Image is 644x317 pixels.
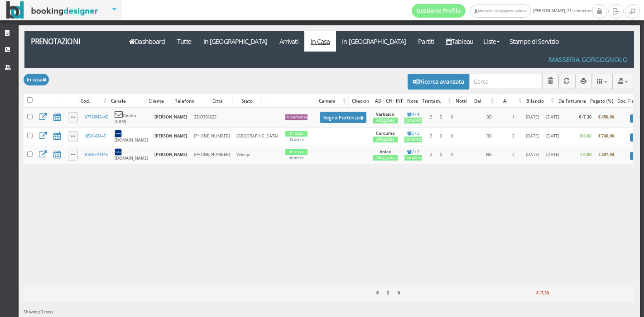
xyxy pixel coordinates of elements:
[521,127,543,146] td: [DATE]
[543,108,562,127] td: [DATE]
[320,112,366,123] button: Segna Partenza
[24,74,49,85] button: In casa
[506,146,521,164] td: 2
[543,127,562,146] td: [DATE]
[233,146,282,164] td: Velenje
[285,114,308,120] div: In partenza
[558,74,575,89] button: Aggiorna
[24,31,118,52] a: Prenotazioni
[147,95,173,107] div: Cliente
[111,127,151,146] td: [DOMAIN_NAME]
[111,146,151,164] td: [DOMAIN_NAME]
[289,137,303,142] small: 13 ore fa
[349,95,373,107] div: Checkin
[472,108,506,127] td: BB
[469,95,496,107] div: Dal
[317,95,348,107] div: Camera
[191,146,233,164] td: [PHONE_NUMBER]
[373,155,398,161] div: Alloggiata
[420,95,453,107] div: Trattam.
[404,118,422,123] div: Completo
[408,74,469,89] button: Ricerca avanzata
[470,5,531,18] a: Masseria Gorgognolo Admin
[154,133,187,139] b: [PERSON_NAME]
[472,127,506,146] td: BB
[506,127,521,146] td: 2
[521,108,543,127] td: [DATE]
[79,95,108,107] div: Cod.
[521,146,543,164] td: [DATE]
[173,95,210,107] div: Telefono
[233,95,261,107] div: Stato
[111,108,151,127] td: Diretto (CRM)
[115,148,122,156] img: 7STAjs-WNfZHmYllyLag4gdhmHm8JrbmzVrznejwAeLEbpu0yDt-GlJaDipzXAZBN18=w300
[506,108,521,127] td: 1
[497,95,524,107] div: Al
[404,137,422,142] div: Completo
[285,131,308,137] div: In casa
[426,108,436,127] td: 2
[479,31,503,52] a: Liste
[384,95,394,107] div: CH
[273,31,304,52] a: Arrivati
[412,4,592,18] span: [PERSON_NAME], 21 settembre
[519,288,551,299] div: € -7,30
[549,56,628,63] h4: Masseria Gorgognolo
[373,95,383,107] div: AD
[580,133,591,139] b: € 0,00
[171,31,197,52] a: Tutte
[598,133,614,139] b: € 740,00
[191,108,233,127] td: 3289356623
[123,31,171,52] a: Dashboard
[373,137,398,142] div: Alloggiata
[211,95,233,107] div: Città
[24,309,53,315] span: Showing 3 rows
[446,127,457,146] td: 0
[154,151,187,157] b: [PERSON_NAME]
[598,114,614,120] b: € 450,00
[304,31,336,52] a: In Casa
[191,127,233,146] td: [PHONE_NUMBER]
[579,114,591,120] b: € -7,30
[85,114,108,120] a: X7788N3445
[394,95,405,107] div: INF
[336,31,412,52] a: In [GEOGRAPHIC_DATA]
[154,114,187,120] b: [PERSON_NAME]
[412,4,466,18] a: Gestione Profilo
[426,127,436,146] td: 2
[436,146,446,164] td: 0
[376,130,394,136] b: Curcuma
[373,118,398,123] div: Alloggiata
[404,111,422,123] a: 4 / 4Completo
[85,151,108,157] a: K8557P3445
[446,146,457,164] td: 0
[404,155,422,161] div: Completo
[380,149,391,155] b: Anice
[387,290,389,296] b: 2
[436,108,446,127] td: 2
[580,151,591,157] b: € 0,00
[440,31,480,52] a: Tableau
[404,130,422,142] a: 2 / 2Completo
[404,149,422,161] a: 2 / 2Completo
[504,31,565,52] a: Stampe di Servizio
[376,290,379,296] b: 6
[426,146,436,164] td: 2
[588,95,615,107] div: Pagato (%)
[446,108,457,127] td: 0
[472,146,506,164] td: NB
[285,149,308,155] div: In casa
[398,290,400,296] b: 0
[109,95,146,107] div: Canale
[557,95,588,107] div: Da Fatturare
[524,95,556,107] div: Bilancio
[412,31,440,52] a: Partiti
[454,95,469,107] div: Notti
[197,31,273,52] a: In [GEOGRAPHIC_DATA]
[543,146,562,164] td: [DATE]
[469,74,542,89] input: Cerca
[405,95,420,107] div: Note
[233,127,282,146] td: [GEOGRAPHIC_DATA]
[436,127,446,146] td: 0
[115,130,122,137] img: 7STAjs-WNfZHmYllyLag4gdhmHm8JrbmzVrznejwAeLEbpu0yDt-GlJaDipzXAZBN18=w300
